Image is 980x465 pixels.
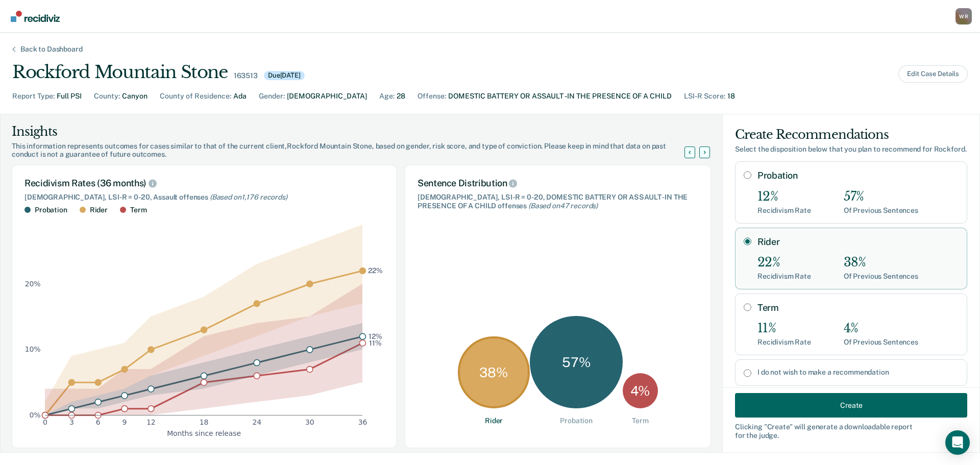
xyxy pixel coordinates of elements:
div: W R [955,8,972,25]
text: 12 [146,418,156,426]
div: Of Previous Sentences [844,272,918,281]
label: Term [757,302,959,313]
label: Probation [757,170,959,181]
div: 57% [844,189,918,204]
div: Of Previous Sentences [844,338,918,347]
button: Profile dropdown button [955,8,972,25]
div: Probation [560,417,593,425]
div: Clicking " Create " will generate a downloadable report for the judge. [735,423,967,440]
button: Create [735,393,967,418]
text: 22% [368,266,383,275]
text: 30 [305,418,314,426]
text: 12% [369,332,382,340]
div: Gender : [259,91,285,102]
div: 4% [844,321,918,336]
div: 11% [757,321,811,336]
div: 38% [844,255,918,270]
div: 28 [397,91,405,102]
text: 18 [200,418,209,426]
div: 18 [727,91,735,102]
div: Report Type : [12,91,55,102]
div: Open Intercom Messenger [945,430,970,455]
div: County : [94,91,120,102]
div: [DEMOGRAPHIC_DATA], LSI-R = 0-20, Assault offenses [24,193,384,202]
div: DOMESTIC BATTERY OR ASSAULT -IN THE PRESENCE OF A CHILD [448,91,672,102]
text: 3 [69,418,74,426]
text: 0 [43,418,47,426]
div: [DEMOGRAPHIC_DATA], LSI-R = 0-20, DOMESTIC BATTERY OR ASSAULT -IN THE PRESENCE OF A CHILD offenses [418,193,698,210]
g: x-axis label [167,429,241,437]
div: This information represents outcomes for cases similar to that of the current client, Rockford Mo... [12,142,697,159]
div: 22% [757,255,811,270]
text: 11% [369,338,382,347]
div: Recidivism Rate [757,272,811,281]
label: I do not wish to make a recommendation [757,368,959,377]
text: 10% [25,345,41,353]
text: 24 [252,418,261,426]
div: 4 % [623,373,658,408]
div: 57 % [530,316,623,409]
div: Due [DATE] [264,71,305,80]
div: Sentence Distribution [418,178,698,189]
div: [DEMOGRAPHIC_DATA] [287,91,367,102]
div: 38 % [458,336,530,408]
div: Select the disposition below that you plan to recommend for Rockford . [735,145,967,154]
div: Of Previous Sentences [844,206,918,215]
span: (Based on 1,176 records ) [210,193,287,201]
div: Full PSI [57,91,82,102]
text: Months since release [167,429,241,437]
div: Ada [233,91,247,102]
text: 20% [25,279,41,287]
img: Recidiviz [11,11,60,22]
div: Recidivism Rate [757,338,811,347]
div: Recidivism Rates (36 months) [24,178,384,189]
div: County of Residence : [160,91,231,102]
g: y-axis tick label [25,279,41,419]
div: Insights [12,124,697,140]
div: 163513 [234,71,258,80]
div: Probation [35,206,67,214]
text: 0% [30,411,41,419]
div: Age : [379,91,395,102]
span: (Based on 47 records ) [528,202,598,210]
div: Recidivism Rate [757,206,811,215]
text: 9 [122,418,127,426]
div: 12% [757,189,811,204]
g: dot [42,267,366,418]
div: Canyon [122,91,148,102]
div: Rockford Mountain Stone [12,62,228,83]
label: Rider [757,236,959,248]
button: Edit Case Details [898,65,968,83]
div: Back to Dashboard [8,45,95,54]
div: LSI-R Score : [684,91,725,102]
div: Create Recommendations [735,127,967,143]
g: area [45,225,362,415]
text: 36 [358,418,367,426]
div: Rider [485,417,503,425]
div: Term [130,206,146,214]
div: Rider [90,206,108,214]
g: x-axis tick label [43,418,367,426]
text: 6 [96,418,101,426]
g: text [368,266,383,347]
div: Term [632,417,648,425]
div: Offense : [418,91,446,102]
